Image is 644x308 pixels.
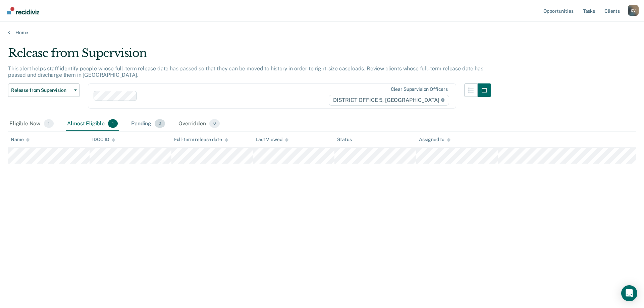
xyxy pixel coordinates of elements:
div: Name [11,137,30,142]
div: Pending0 [130,117,166,131]
div: Almost Eligible1 [66,117,119,131]
button: Release from Supervision [8,83,80,97]
span: 0 [155,119,165,128]
div: IDOC ID [92,137,115,142]
a: Home [8,29,636,36]
span: DISTRICT OFFICE 5, [GEOGRAPHIC_DATA] [329,95,449,106]
span: 1 [44,119,54,128]
span: 1 [108,119,118,128]
div: Open Intercom Messenger [621,285,637,301]
img: Recidiviz [7,7,39,14]
span: Release from Supervision [11,87,71,93]
div: Release from Supervision [8,46,491,65]
div: O V [628,5,639,16]
div: Last Viewed [256,137,288,142]
div: Assigned to [419,137,450,142]
div: Overridden0 [177,117,221,131]
span: 0 [209,119,220,128]
div: Status [337,137,352,142]
div: Full-term release date [174,137,228,142]
div: Clear supervision officers [391,86,448,92]
button: Profile dropdown button [628,5,639,16]
div: Eligible Now1 [8,117,55,131]
p: This alert helps staff identify people whose full-term release date has passed so that they can b... [8,65,483,78]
